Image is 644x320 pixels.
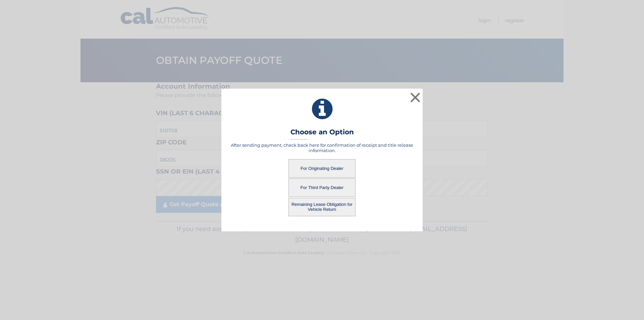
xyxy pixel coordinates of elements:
[288,178,356,197] button: For Third Party Dealer
[230,142,414,153] h5: After sending payment, check back here for confirmation of receipt and title release information.
[290,128,354,140] h3: Choose an Option
[288,198,356,216] button: Remaining Lease Obligation for Vehicle Return
[409,91,422,104] button: ×
[288,159,356,178] button: For Originating Dealer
